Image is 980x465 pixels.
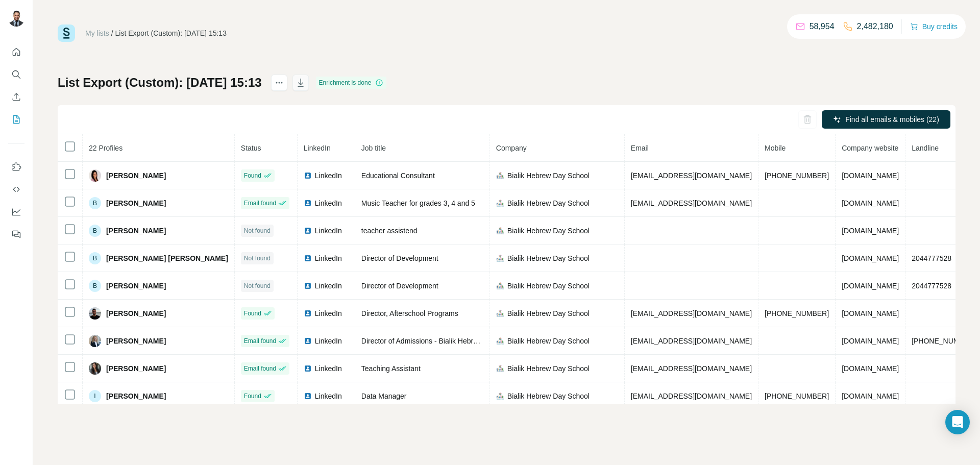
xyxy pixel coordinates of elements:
span: Bialik Hebrew Day School [507,198,590,208]
span: Director of Development [361,282,438,290]
span: [PERSON_NAME] [106,198,166,208]
img: LinkedIn logo [304,227,312,235]
div: B [89,280,101,292]
a: My lists [85,29,109,37]
img: Avatar [89,335,101,347]
span: LinkedIn [315,253,342,263]
img: company-logo [496,337,504,345]
img: LinkedIn logo [304,282,312,290]
span: [DOMAIN_NAME] [842,254,899,262]
span: Bialik Hebrew Day School [507,226,590,236]
span: Company [496,144,527,152]
span: Director of Development [361,254,438,262]
span: LinkedIn [315,170,342,181]
img: Avatar [8,10,24,27]
span: Bialik Hebrew Day School [507,308,590,319]
span: [PHONE_NUMBER] [765,172,829,180]
span: 22 Profiles [89,144,122,152]
div: B [89,197,101,209]
img: company-logo [496,254,504,262]
img: company-logo [496,172,504,180]
span: LinkedIn [315,363,342,374]
span: [PHONE_NUMBER] [765,309,829,317]
span: [DOMAIN_NAME] [842,227,899,235]
span: [PERSON_NAME] [106,308,166,319]
button: Use Surfe API [8,180,24,199]
button: Dashboard [8,203,24,221]
span: Mobile [765,144,786,152]
span: Company website [842,144,898,152]
span: 2044777528 [912,282,951,290]
span: [DOMAIN_NAME] [842,392,899,400]
span: [PERSON_NAME] [106,336,166,346]
span: Email found [244,364,276,373]
span: [PERSON_NAME] [106,363,166,374]
span: Not found [244,254,271,263]
button: Find all emails & mobiles (22) [822,110,950,129]
img: Surfe Logo [58,25,75,42]
p: 2,482,180 [857,20,893,33]
span: LinkedIn [315,336,342,346]
span: Data Manager [361,392,407,400]
span: [PERSON_NAME] [106,281,166,291]
span: [DOMAIN_NAME] [842,364,899,373]
img: company-logo [496,364,504,373]
span: Landline [912,144,939,152]
span: [EMAIL_ADDRESS][DOMAIN_NAME] [631,337,752,345]
span: [DOMAIN_NAME] [842,172,899,180]
span: Find all emails & mobiles (22) [845,114,939,125]
span: [DOMAIN_NAME] [842,309,899,317]
span: [PERSON_NAME] [106,226,166,236]
div: Enrichment is done [316,77,387,89]
span: Status [241,144,261,152]
h1: List Export (Custom): [DATE] 15:13 [58,75,262,91]
span: Bialik Hebrew Day School [507,253,590,263]
div: B [89,225,101,237]
span: LinkedIn [315,198,342,208]
img: company-logo [496,199,504,207]
span: Email found [244,199,276,208]
span: Bialik Hebrew Day School [507,336,590,346]
span: Email found [244,336,276,346]
span: [EMAIL_ADDRESS][DOMAIN_NAME] [631,309,752,317]
button: Buy credits [910,19,958,34]
button: Feedback [8,225,24,243]
span: [DOMAIN_NAME] [842,337,899,345]
img: Avatar [89,362,101,375]
span: Bialik Hebrew Day School [507,363,590,374]
span: Email [631,144,649,152]
div: B [89,252,101,264]
span: [PHONE_NUMBER] [912,337,976,345]
button: My lists [8,110,24,129]
button: actions [271,75,287,91]
span: teacher assistend [361,227,418,235]
span: Director, Afterschool Programs [361,309,458,317]
span: LinkedIn [315,308,342,319]
span: LinkedIn [315,226,342,236]
span: Found [244,391,261,401]
img: LinkedIn logo [304,392,312,400]
span: [PERSON_NAME] [106,391,166,401]
span: LinkedIn [315,391,342,401]
img: LinkedIn logo [304,364,312,373]
span: Teaching Assistant [361,364,421,373]
span: LinkedIn [304,144,331,152]
span: Job title [361,144,386,152]
span: LinkedIn [315,281,342,291]
img: company-logo [496,227,504,235]
span: Not found [244,281,271,290]
p: 58,954 [810,20,835,33]
button: Use Surfe on LinkedIn [8,158,24,176]
img: LinkedIn logo [304,172,312,180]
span: [DOMAIN_NAME] [842,199,899,207]
span: Music Teacher for grades 3, 4 and 5 [361,199,475,207]
span: [PERSON_NAME] [PERSON_NAME] [106,253,228,263]
img: LinkedIn logo [304,254,312,262]
span: Found [244,171,261,180]
div: List Export (Custom): [DATE] 15:13 [115,28,227,38]
span: [EMAIL_ADDRESS][DOMAIN_NAME] [631,172,752,180]
button: Quick start [8,43,24,61]
span: Bialik Hebrew Day School [507,170,590,181]
span: [EMAIL_ADDRESS][DOMAIN_NAME] [631,199,752,207]
img: company-logo [496,282,504,290]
